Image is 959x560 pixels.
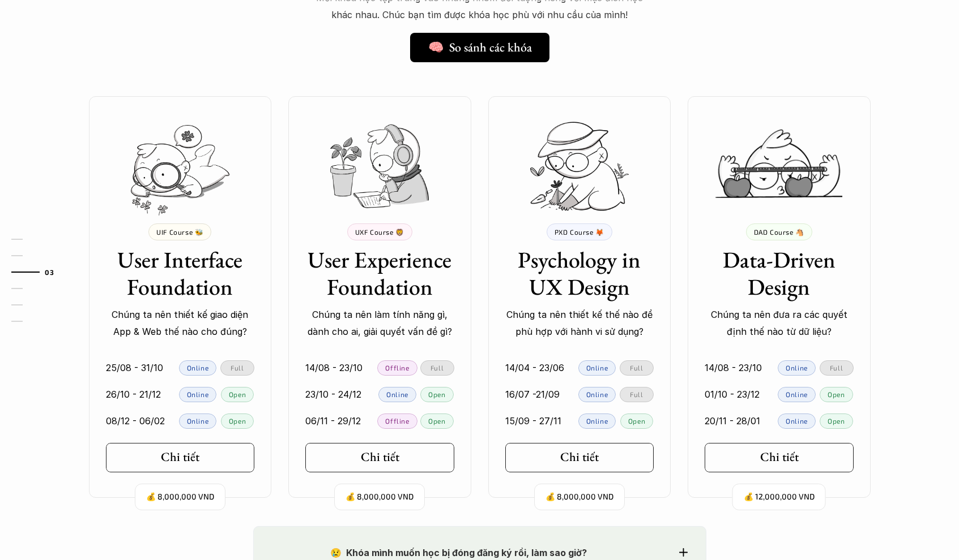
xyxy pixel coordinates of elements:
[560,450,599,464] h5: Chi tiết
[106,359,163,376] p: 25/08 - 31/10
[705,359,762,376] p: 14/08 - 23/10
[305,443,454,472] a: Chi tiết
[305,306,454,341] p: Chúng ta nên làm tính năng gì, dành cho ai, giải quyết vấn đề gì?
[505,412,561,429] p: 15/09 - 27/11
[828,390,845,398] p: Open
[705,386,760,403] p: 01/10 - 23/12
[361,450,399,464] h5: Chi tiết
[428,390,445,398] p: Open
[330,547,587,558] strong: 😢 Khóa mình muốn học bị đóng đăng ký rồi, làm sao giờ?
[156,228,203,236] p: UIF Course 🐝
[630,364,643,372] p: Full
[146,489,214,505] p: 💰 8,000,000 VND
[431,364,444,372] p: Full
[705,306,854,341] p: Chúng ta nên đưa ra các quyết định thế nào từ dữ liệu?
[187,390,209,398] p: Online
[505,386,560,403] p: 16/07 -21/09
[106,412,165,429] p: 08/12 - 06/02
[161,450,199,464] h5: Chi tiết
[505,246,654,300] h3: Psychology in UX Design
[705,412,760,429] p: 20/11 - 28/01
[187,364,209,372] p: Online
[760,450,799,464] h5: Chi tiết
[744,489,815,505] p: 💰 12,000,000 VND
[229,390,246,398] p: Open
[505,359,564,376] p: 14/04 - 23/06
[385,364,409,372] p: Offline
[305,359,363,376] p: 14/08 - 23/10
[505,443,654,472] a: Chi tiết
[754,228,804,236] p: DAD Course 🐴
[386,390,408,398] p: Online
[786,417,808,425] p: Online
[586,364,608,372] p: Online
[705,443,854,472] a: Chi tiết
[505,306,654,341] p: Chúng ta nên thiết kế thế nào để phù hợp với hành vi sử dụng?
[410,33,549,62] a: 🧠 So sánh các khóa
[830,364,843,372] p: Full
[187,417,209,425] p: Online
[586,390,608,398] p: Online
[346,489,414,505] p: 💰 8,000,000 VND
[630,390,643,398] p: Full
[231,364,244,372] p: Full
[305,412,361,429] p: 06/11 - 29/12
[786,390,808,398] p: Online
[305,386,361,403] p: 23/10 - 24/12
[45,268,54,275] strong: 03
[428,417,445,425] p: Open
[586,417,608,425] p: Online
[385,417,409,425] p: Offline
[428,40,532,55] h5: 🧠 So sánh các khóa
[828,417,845,425] p: Open
[305,246,454,300] h3: User Experience Foundation
[229,417,246,425] p: Open
[106,246,255,300] h3: User Interface Foundation
[11,265,65,279] a: 03
[106,306,255,341] p: Chúng ta nên thiết kế giao diện App & Web thế nào cho đúng?
[786,364,808,372] p: Online
[705,246,854,300] h3: Data-Driven Design
[355,228,404,236] p: UXF Course 🦁
[106,443,255,472] a: Chi tiết
[555,228,604,236] p: PXD Course 🦊
[628,417,645,425] p: Open
[545,489,613,505] p: 💰 8,000,000 VND
[106,386,161,403] p: 26/10 - 21/12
